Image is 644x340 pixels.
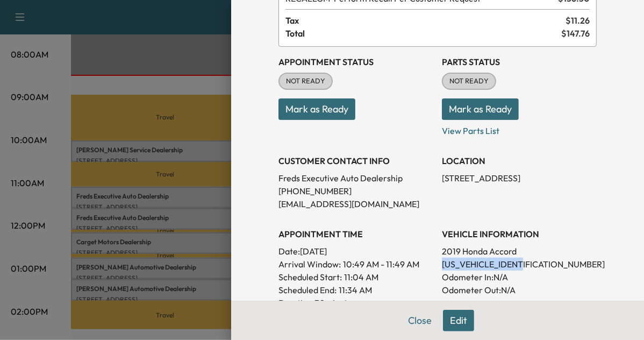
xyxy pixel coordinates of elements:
span: $ 11.26 [566,14,590,27]
p: Freds Executive Auto Dealership [278,172,433,185]
span: NOT READY [443,76,495,87]
p: [STREET_ADDRESS] [442,172,597,185]
span: 10:49 AM - 11:49 AM [343,258,419,271]
button: Mark as Ready [442,98,519,120]
p: Arrival Window: [278,258,433,271]
button: Mark as Ready [278,98,355,120]
h3: LOCATION [442,154,597,167]
p: [PHONE_NUMBER] [278,185,433,197]
button: Close [401,310,439,331]
span: Total [285,27,561,40]
span: Tax [285,14,566,27]
p: Scheduled End: [278,284,337,296]
p: 11:04 AM [344,271,378,284]
p: Scheduled Start: [278,271,342,284]
p: Duration: 30 minutes [278,296,433,309]
h3: Appointment Status [278,55,433,68]
p: View Parts List [442,120,597,137]
p: Odometer In: N/A [442,271,597,284]
p: [US_VEHICLE_IDENTIFICATION_NUMBER] [442,258,597,271]
p: [EMAIL_ADDRESS][DOMAIN_NAME] [278,197,433,210]
button: Edit [443,310,474,331]
p: 11:34 AM [339,284,372,296]
span: NOT READY [280,76,332,87]
span: $ 147.76 [561,27,590,40]
h3: APPOINTMENT TIME [278,228,433,240]
h3: CUSTOMER CONTACT INFO [278,154,433,167]
p: 2019 Honda Accord [442,245,597,258]
h3: VEHICLE INFORMATION [442,228,597,240]
p: Date: [DATE] [278,245,433,258]
p: Odometer Out: N/A [442,284,597,296]
h3: Parts Status [442,55,597,68]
